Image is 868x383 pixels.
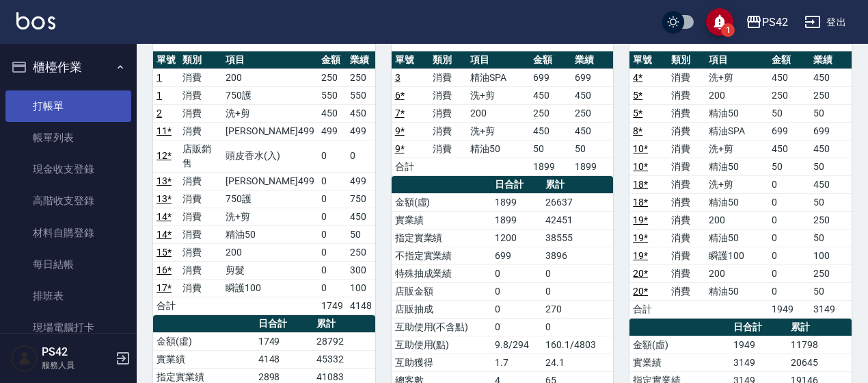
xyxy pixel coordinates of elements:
[313,315,375,333] th: 累計
[629,300,667,318] td: 合計
[705,158,768,175] td: 精油50
[542,211,613,229] td: 42451
[491,211,542,229] td: 1899
[571,140,613,158] td: 50
[721,23,735,37] span: 1
[768,264,810,282] td: 0
[530,122,571,140] td: 450
[347,297,375,314] td: 4148
[810,211,852,229] td: 250
[730,354,787,371] td: 3149
[668,122,705,140] td: 消費
[318,297,347,314] td: 1749
[157,72,162,83] a: 1
[179,243,222,261] td: 消費
[153,332,255,350] td: 金額(虛)
[768,51,810,69] th: 金額
[318,190,347,208] td: 0
[668,86,705,104] td: 消費
[318,172,347,190] td: 0
[491,229,542,247] td: 1200
[5,280,131,312] a: 排班表
[347,51,375,69] th: 業績
[392,211,491,229] td: 實業績
[787,336,852,354] td: 11798
[5,217,131,249] a: 材料自購登錄
[705,247,768,264] td: 瞬護100
[491,300,542,318] td: 0
[491,264,542,282] td: 0
[629,51,852,319] table: a dense table
[222,122,318,140] td: [PERSON_NAME]499
[222,225,318,243] td: 精油50
[491,193,542,211] td: 1899
[705,86,768,104] td: 200
[542,282,613,300] td: 0
[668,282,705,300] td: 消費
[392,247,491,264] td: 不指定實業績
[491,176,542,194] th: 日合計
[222,104,318,122] td: 洗+剪
[810,104,852,122] td: 50
[530,140,571,158] td: 50
[768,247,810,264] td: 0
[571,51,613,69] th: 業績
[530,51,571,69] th: 金額
[222,69,318,86] td: 200
[179,190,222,208] td: 消費
[179,172,222,190] td: 消費
[491,318,542,336] td: 0
[787,354,852,371] td: 20645
[768,69,810,86] td: 450
[222,279,318,297] td: 瞬護100
[768,211,810,229] td: 0
[705,122,768,140] td: 精油SPA
[179,104,222,122] td: 消費
[153,350,255,368] td: 實業績
[810,193,852,211] td: 50
[16,12,55,29] img: Logo
[318,104,347,122] td: 450
[810,282,852,300] td: 50
[318,279,347,297] td: 0
[347,69,375,86] td: 250
[318,69,347,86] td: 250
[810,122,852,140] td: 699
[571,86,613,104] td: 450
[705,193,768,211] td: 精油50
[467,51,530,69] th: 項目
[429,86,467,104] td: 消費
[668,211,705,229] td: 消費
[429,51,467,69] th: 類別
[11,345,38,372] img: Person
[347,208,375,225] td: 450
[768,158,810,175] td: 50
[222,190,318,208] td: 750護
[179,208,222,225] td: 消費
[222,51,318,69] th: 項目
[318,243,347,261] td: 0
[347,140,375,172] td: 0
[810,86,852,104] td: 250
[668,158,705,175] td: 消費
[153,51,179,69] th: 單號
[347,86,375,104] td: 550
[705,51,768,69] th: 項目
[571,69,613,86] td: 699
[668,247,705,264] td: 消費
[392,51,429,69] th: 單號
[179,51,222,69] th: 類別
[542,193,613,211] td: 26637
[222,172,318,190] td: [PERSON_NAME]499
[255,332,313,350] td: 1749
[629,51,667,69] th: 單號
[810,51,852,69] th: 業績
[542,336,613,354] td: 160.1/4803
[810,140,852,158] td: 450
[392,318,491,336] td: 互助使用(不含點)
[542,176,613,194] th: 累計
[810,229,852,247] td: 50
[347,243,375,261] td: 250
[395,72,401,83] a: 3
[429,140,467,158] td: 消費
